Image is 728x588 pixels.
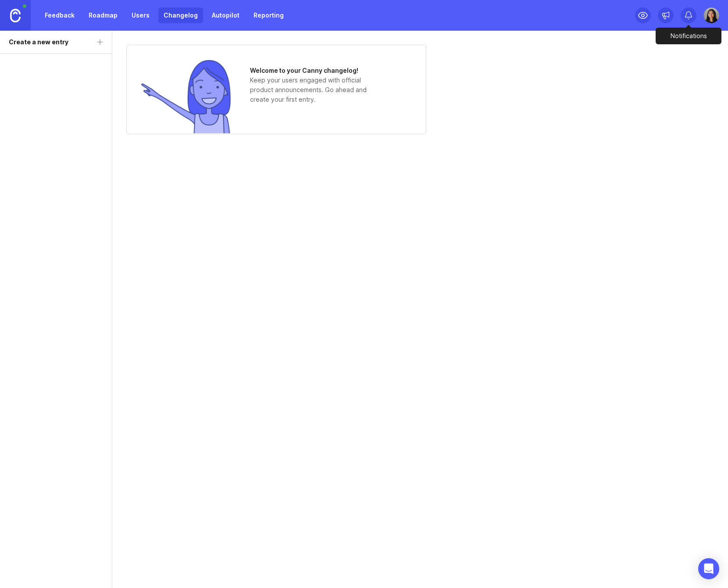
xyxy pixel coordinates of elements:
[9,37,68,47] div: Create a new entry
[698,558,719,579] div: Open Intercom Messenger
[83,7,123,23] a: Roadmap
[250,66,382,75] h1: Welcome to your Canny changelog!
[140,59,232,133] img: no entries
[248,7,289,23] a: Reporting
[703,7,719,23] img: Kina Desyanandini
[250,75,382,104] p: Keep your users engaged with official product announcements. Go ahead and create your first entry.
[10,9,21,22] img: Canny Home
[39,7,80,23] a: Feedback
[656,28,721,44] div: Notifications
[207,7,245,23] a: Autopilot
[126,7,155,23] a: Users
[158,7,203,23] a: Changelog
